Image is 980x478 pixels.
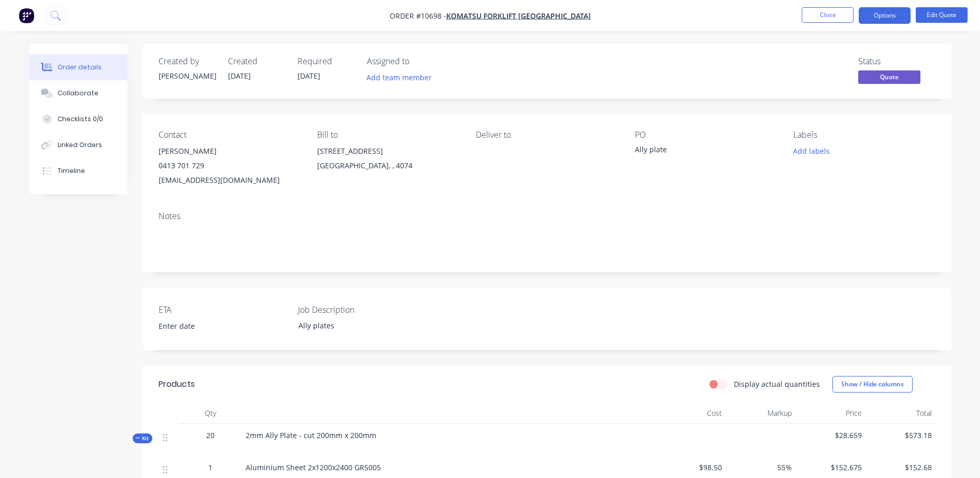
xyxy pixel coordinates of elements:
label: Display actual quantities [734,379,820,389]
div: Collaborate [58,89,98,98]
span: [DATE] [228,71,251,81]
div: Required [297,56,354,66]
div: Status [858,56,936,66]
div: [GEOGRAPHIC_DATA], , 4074 [317,158,459,173]
div: Order details [58,63,102,72]
span: Kit [136,434,149,442]
span: $98.50 [660,462,722,473]
img: Factory [19,8,34,23]
div: Ally plate [635,144,764,158]
span: Aluminium Sheet 2x1200x2400 GR5005 [246,462,381,472]
span: $573.18 [870,430,932,441]
button: Collaborate [29,80,127,106]
button: Timeline [29,158,127,184]
span: $152.68 [870,462,932,473]
button: Quote [858,70,920,86]
div: [PERSON_NAME] [159,144,301,158]
div: [STREET_ADDRESS][GEOGRAPHIC_DATA], , 4074 [317,144,459,177]
div: Assigned to [367,56,471,66]
div: Total [866,403,936,424]
div: Price [796,403,866,424]
div: Ally plates [290,318,420,333]
span: $152.675 [800,462,862,473]
span: Order #10698 - [390,11,446,21]
button: Order details [29,54,127,80]
div: Deliver to [476,130,618,140]
span: [DATE] [297,71,320,81]
span: 1 [208,462,212,473]
div: Cost [656,403,726,424]
button: Linked Orders [29,132,127,158]
button: Edit Quote [916,7,968,23]
a: Komatsu Forklift [GEOGRAPHIC_DATA] [446,11,591,21]
div: Linked Orders [58,140,102,150]
div: Bill to [317,130,459,140]
button: Close [802,7,854,23]
div: Contact [159,130,301,140]
div: Markup [726,403,796,424]
div: PO [635,130,777,140]
div: [STREET_ADDRESS] [317,144,459,158]
div: [EMAIL_ADDRESS][DOMAIN_NAME] [159,173,301,187]
span: 2mm Ally Plate - cut 200mm x 200mm [246,430,376,440]
div: Notes [159,211,936,221]
div: Labels [793,130,935,140]
input: Enter date [151,318,280,334]
button: Add labels [788,144,835,158]
div: Qty [179,403,242,424]
button: Checklists 0/0 [29,106,127,132]
div: Products [159,378,195,390]
span: $28.659 [800,430,862,441]
div: Created by [159,56,216,66]
div: Created [228,56,285,66]
button: Show / Hide columns [832,376,913,393]
div: Checklists 0/0 [58,114,103,124]
div: Kit [133,433,152,443]
button: Add team member [361,70,437,84]
span: Quote [858,70,920,83]
div: [PERSON_NAME] [159,70,216,81]
div: [PERSON_NAME]0413 701 729[EMAIL_ADDRESS][DOMAIN_NAME] [159,144,301,187]
span: 20 [206,430,215,441]
button: Options [859,7,911,24]
label: ETA [159,303,288,316]
button: Add team member [367,70,437,84]
span: 55% [730,462,792,473]
div: 0413 701 729 [159,158,301,173]
div: Timeline [58,166,85,176]
label: Job Description [298,303,428,316]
